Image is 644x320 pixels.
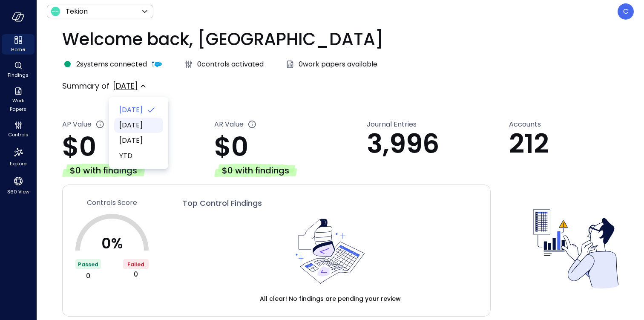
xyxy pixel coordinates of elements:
[114,133,163,148] li: July 2025
[119,151,156,161] span: YTD
[119,105,143,115] span: [DATE]
[114,102,163,118] li: September 2025
[119,135,156,146] span: [DATE]
[114,148,163,164] li: YTD
[114,118,163,133] li: August 2025
[119,120,156,130] span: [DATE]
